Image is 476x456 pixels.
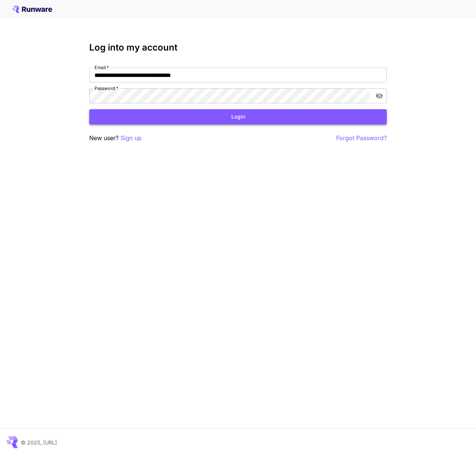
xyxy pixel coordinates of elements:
button: toggle password visibility [373,89,386,103]
label: Email [94,64,109,71]
button: Forgot Password? [336,133,387,143]
button: Login [89,109,387,124]
p: New user? [89,133,142,143]
p: © 2025, [URL] [21,439,57,446]
button: Sign up [120,133,142,143]
h3: Log into my account [89,42,387,53]
label: Password [94,85,118,91]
